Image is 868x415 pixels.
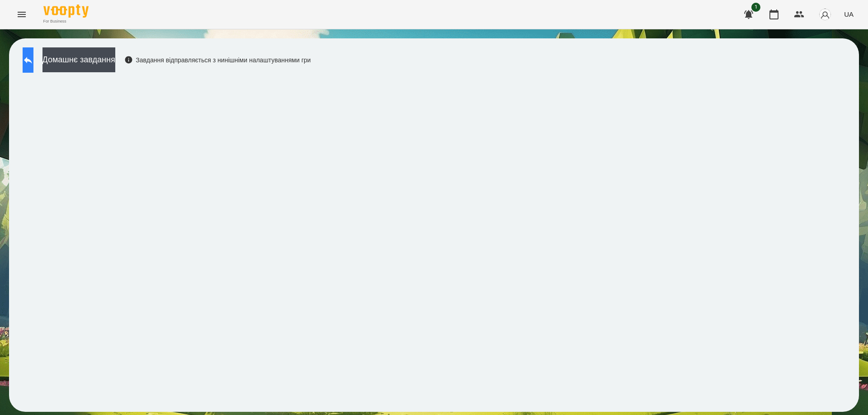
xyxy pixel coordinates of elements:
button: UA [840,6,857,23]
button: Домашнє завдання [42,47,115,72]
button: Menu [11,4,33,25]
span: UA [844,9,854,19]
span: 1 [751,3,760,12]
img: Voopty Logo [43,5,89,18]
div: Завдання відправляється з нинішніми налаштуваннями гри [124,56,311,65]
img: avatar_s.png [819,8,831,21]
span: For Business [43,19,89,24]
